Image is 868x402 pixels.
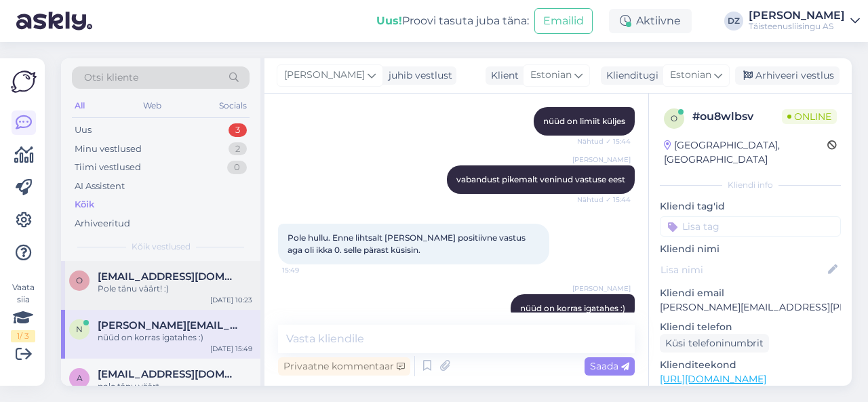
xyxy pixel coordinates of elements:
[724,12,743,31] div: DZ
[692,108,782,125] div: # ou8wlbsv
[660,358,841,372] p: Klienditeekond
[660,334,769,353] div: Küsi telefoninumbrit
[132,241,191,253] span: Kõik vestlused
[660,286,841,300] p: Kliendi email
[11,69,37,94] img: Askly Logo
[98,283,252,295] div: Pole tänu väärt! :)
[543,116,625,126] span: nüüd on limiit küljes
[577,195,631,205] span: Nähtud ✓ 15:44
[288,233,528,255] span: Pole hullu. Enne lihtsalt [PERSON_NAME] positiivne vastus aga oli ikka 0. selle pärast küsisin.
[75,161,141,174] div: Tiimi vestlused
[671,113,677,123] span: o
[486,68,519,83] div: Klient
[590,360,629,372] span: Saada
[98,270,239,283] span: Omo79@mail.ru
[660,179,841,191] div: Kliendi info
[572,155,631,165] span: [PERSON_NAME]
[670,68,711,83] span: Estonian
[75,217,130,230] div: Arhiveeritud
[11,281,35,342] div: Vaata siia
[75,198,94,212] div: Kõik
[735,66,840,85] div: Arhiveeri vestlus
[216,97,250,115] div: Socials
[534,8,593,34] button: Emailid
[75,123,92,137] div: Uus
[84,71,138,85] span: Otsi kliente
[210,295,252,305] div: [DATE] 10:23
[227,161,247,174] div: 0
[376,13,529,29] div: Proovi tasuta juba täna:
[210,344,252,354] div: [DATE] 15:49
[749,21,845,32] div: Täisteenusliisingu AS
[140,97,164,115] div: Web
[456,174,625,184] span: vabandust pikemalt veninud vastuse eest
[660,373,766,385] a: [URL][DOMAIN_NAME]
[782,109,837,124] span: Online
[76,324,83,334] span: n
[229,123,247,137] div: 3
[660,320,841,334] p: Kliendi telefon
[376,14,402,27] b: Uus!
[229,142,247,156] div: 2
[11,330,35,342] div: 1 / 3
[749,10,845,21] div: [PERSON_NAME]
[383,68,452,83] div: juhib vestlust
[660,262,825,277] input: Lisa nimi
[72,97,87,115] div: All
[76,275,83,285] span: O
[98,380,252,393] div: pole tänu väärt
[98,319,239,331] span: neeme.nurm@klick.ee
[278,357,410,376] div: Privaatne kommentaar
[98,368,239,380] span: anett.voorel@tele2.com
[660,300,841,315] p: [PERSON_NAME][EMAIL_ADDRESS][PERSON_NAME][DOMAIN_NAME]
[282,265,333,275] span: 15:49
[77,373,83,383] span: a
[660,242,841,256] p: Kliendi nimi
[75,142,142,156] div: Minu vestlused
[577,136,631,146] span: Nähtud ✓ 15:44
[98,331,252,344] div: nüüd on korras igatahes :)
[749,10,860,32] a: [PERSON_NAME]Täisteenusliisingu AS
[664,138,827,167] div: [GEOGRAPHIC_DATA], [GEOGRAPHIC_DATA]
[660,216,841,237] input: Lisa tag
[284,68,365,83] span: [PERSON_NAME]
[601,68,658,83] div: Klienditugi
[520,303,625,313] span: nüüd on korras igatahes :)
[609,9,692,33] div: Aktiivne
[75,180,125,193] div: AI Assistent
[530,68,572,83] span: Estonian
[572,283,631,294] span: [PERSON_NAME]
[660,199,841,214] p: Kliendi tag'id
